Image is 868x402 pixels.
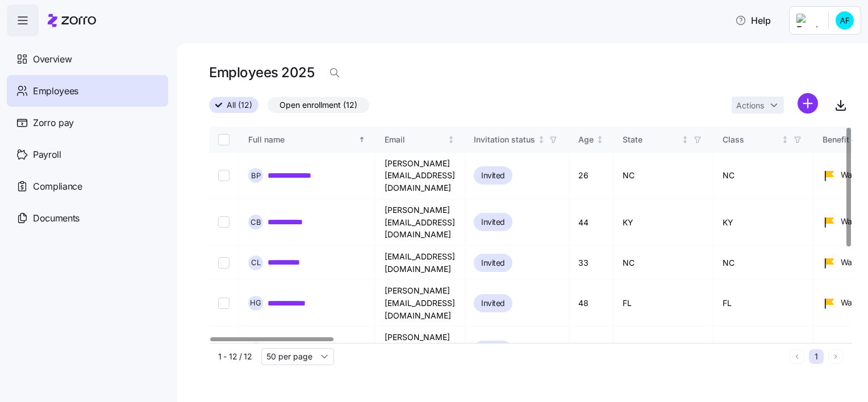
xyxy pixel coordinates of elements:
[481,256,505,270] span: Invited
[218,216,229,228] input: Select record 2
[251,259,261,266] span: C L
[796,14,819,27] img: Employer logo
[7,170,168,202] a: Compliance
[385,133,445,146] div: Email
[279,98,357,112] span: Open enrollment (12)
[251,172,261,179] span: B P
[713,326,813,373] td: NJ
[781,136,789,144] div: Not sorted
[375,127,465,153] th: EmailNot sorted
[218,134,229,145] input: Select all records
[713,199,813,246] td: KY
[614,280,713,326] td: FL
[736,102,764,110] span: Actions
[713,153,813,199] td: NC
[7,75,168,107] a: Employees
[569,153,614,199] td: 26
[358,136,366,144] div: Sorted ascending
[474,133,535,146] div: Invitation status
[375,153,465,199] td: [PERSON_NAME][EMAIL_ADDRESS][DOMAIN_NAME]
[248,133,356,146] div: Full name
[218,298,229,309] input: Select record 4
[614,326,713,373] td: NJ
[218,170,229,181] input: Select record 1
[465,127,569,153] th: Invitation statusNot sorted
[726,9,780,32] button: Help
[623,133,679,146] div: State
[569,246,614,280] td: 33
[375,246,465,280] td: [EMAIL_ADDRESS][DOMAIN_NAME]
[713,280,813,326] td: FL
[614,246,713,280] td: NC
[33,116,74,130] span: Zorro pay
[33,84,78,98] span: Employees
[33,52,72,66] span: Overview
[614,199,713,246] td: KY
[481,296,505,310] span: Invited
[723,133,779,146] div: Class
[33,211,80,225] span: Documents
[828,349,843,364] button: Next page
[7,139,168,170] a: Payroll
[481,215,505,229] span: Invited
[375,280,465,326] td: [PERSON_NAME][EMAIL_ADDRESS][DOMAIN_NAME]
[614,127,713,153] th: StateNot sorted
[375,326,465,373] td: [PERSON_NAME][EMAIL_ADDRESS][DOMAIN_NAME]
[569,199,614,246] td: 44
[218,257,229,269] input: Select record 3
[732,97,784,114] button: Actions
[569,326,614,373] td: 23
[481,169,505,182] span: Invited
[569,127,614,153] th: AgeNot sorted
[33,148,61,162] span: Payroll
[578,133,594,146] div: Age
[681,136,689,144] div: Not sorted
[250,299,261,307] span: H G
[713,127,813,153] th: ClassNot sorted
[713,246,813,280] td: NC
[7,43,168,75] a: Overview
[209,64,314,81] h1: Employees 2025
[7,202,168,234] a: Documents
[569,280,614,326] td: 48
[447,136,455,144] div: Not sorted
[735,14,771,27] span: Help
[596,136,604,144] div: Not sorted
[33,179,82,194] span: Compliance
[798,93,818,114] svg: add icon
[790,349,804,364] button: Previous page
[251,219,261,226] span: C B
[218,351,252,362] span: 1 - 12 / 12
[809,349,824,364] button: 1
[614,153,713,199] td: NC
[7,107,168,139] a: Zorro pay
[239,127,375,153] th: Full nameSorted ascending
[537,136,545,144] div: Not sorted
[375,199,465,246] td: [PERSON_NAME][EMAIL_ADDRESS][DOMAIN_NAME]
[227,98,252,112] span: All (12)
[836,11,854,30] img: cd529cdcbd5d10ae9f9e980eb8645e58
